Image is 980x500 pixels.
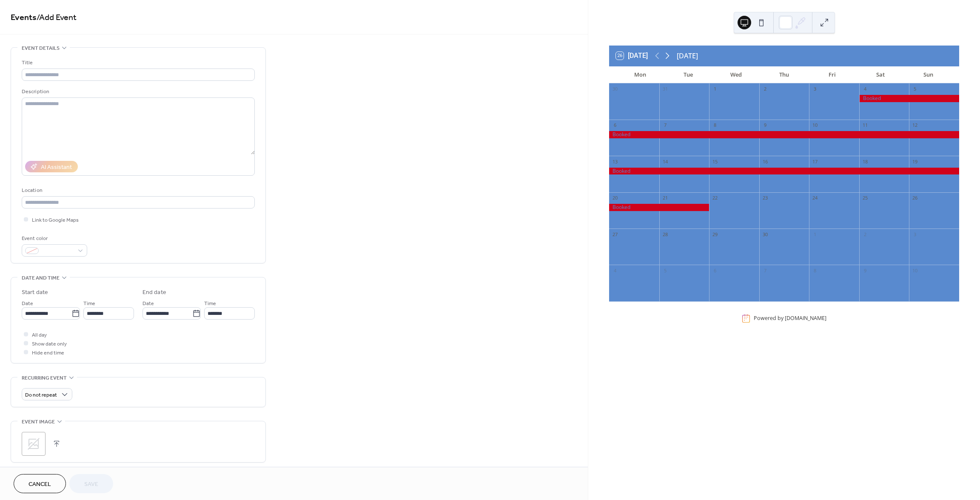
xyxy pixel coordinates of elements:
div: 9 [762,122,768,129]
div: 25 [862,195,868,201]
span: Do not repeat [25,390,57,400]
button: 26[DATE] [613,50,651,62]
div: 10 [812,122,818,129]
span: Date [142,299,154,308]
span: Event details [22,44,60,53]
span: Time [83,299,95,308]
div: 27 [612,231,618,237]
div: Description [22,87,253,96]
div: 7 [762,267,768,274]
div: 1 [712,86,718,92]
div: 3 [912,231,918,237]
div: Location [22,186,253,195]
div: 13 [612,158,618,165]
div: 28 [662,231,668,237]
button: Cancel [14,474,66,493]
span: Recurring event [22,374,67,383]
span: Link to Google Maps [32,216,79,225]
div: 26 [912,195,918,201]
div: 9 [862,267,868,274]
span: Event image [22,417,55,426]
div: 1 [812,231,818,237]
span: Date and time [22,274,60,283]
div: 8 [712,122,718,129]
div: 12 [912,122,918,129]
div: 5 [912,86,918,92]
div: Sat [856,66,904,83]
a: Events [11,9,37,26]
span: / Add Event [37,9,77,26]
div: 19 [912,158,918,165]
div: 4 [612,267,618,274]
div: Booked [859,95,959,102]
div: 6 [712,267,718,274]
div: Sun [904,66,952,83]
div: Fri [808,66,856,83]
div: 30 [762,231,768,237]
span: Hide end time [32,349,64,357]
div: 3 [812,86,818,92]
div: Event color [22,234,85,243]
span: Date [22,299,33,308]
div: 10 [912,267,918,274]
span: Cancel [28,480,51,489]
div: 7 [662,122,668,129]
div: ; [22,432,46,456]
div: 4 [862,86,868,92]
div: 24 [812,195,818,201]
div: 18 [862,158,868,165]
div: 2 [862,231,868,237]
div: 2 [762,86,768,92]
span: Time [204,299,216,308]
div: Powered by [754,315,826,322]
div: 20 [612,195,618,201]
div: 30 [612,86,618,92]
div: 17 [812,158,818,165]
div: End date [142,288,166,297]
div: 14 [662,158,668,165]
div: Tue [664,66,712,83]
div: Booked [609,168,959,175]
div: 31 [662,86,668,92]
div: Booked [609,131,959,138]
div: 21 [662,195,668,201]
span: Show date only [32,340,67,349]
span: All day [32,331,47,340]
div: 6 [612,122,618,129]
div: 29 [712,231,718,237]
div: 5 [662,267,668,274]
div: 22 [712,195,718,201]
div: Title [22,58,253,67]
div: [DATE] [677,51,698,61]
div: Thu [760,66,808,83]
div: 23 [762,195,768,201]
div: Booked [609,204,709,211]
a: [DOMAIN_NAME] [785,315,826,322]
div: 8 [812,267,818,274]
div: Start date [22,288,48,297]
div: 11 [862,122,868,129]
div: 15 [712,158,718,165]
div: 16 [762,158,768,165]
div: Wed [712,66,760,83]
div: Mon [616,66,664,83]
